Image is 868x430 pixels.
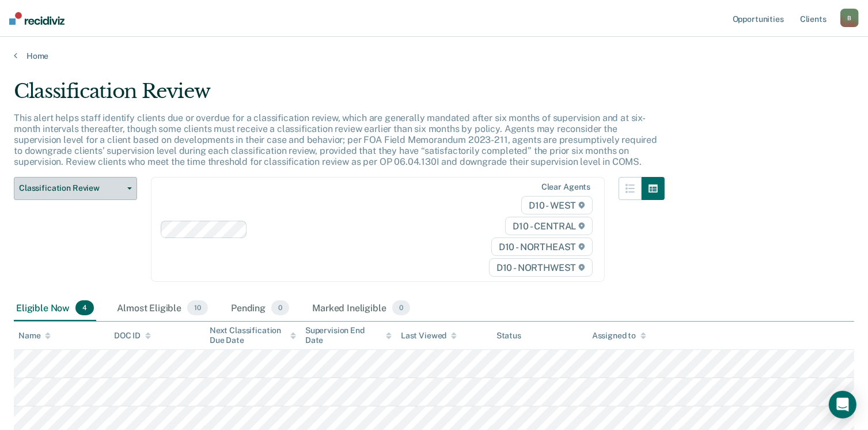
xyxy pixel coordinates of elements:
a: Home [14,51,854,61]
p: This alert helps staff identify clients due or overdue for a classification review, which are gen... [14,112,657,168]
div: Supervision End Date [305,326,392,345]
div: Next Classification Due Date [210,326,296,345]
div: Eligible Now4 [14,296,96,321]
div: Last Viewed [401,331,457,341]
span: 4 [75,300,94,315]
span: D10 - WEST [521,196,593,214]
div: Assigned to [592,331,646,341]
div: Classification Review [14,80,665,112]
span: 0 [392,300,410,315]
span: D10 - NORTHEAST [491,237,593,256]
img: Recidiviz [9,12,65,25]
span: 10 [187,300,208,315]
span: 0 [271,300,289,315]
div: Almost Eligible10 [115,296,210,321]
div: Marked Ineligible0 [310,296,412,321]
div: Clear agents [541,182,590,192]
button: B [840,9,859,27]
div: Name [18,331,51,341]
div: Status [496,331,521,341]
button: Classification Review [14,177,137,200]
span: D10 - CENTRAL [505,217,593,235]
div: Pending0 [229,296,291,321]
span: D10 - NORTHWEST [489,258,593,277]
span: Classification Review [19,183,123,193]
div: Open Intercom Messenger [829,391,856,418]
div: DOC ID [114,331,151,341]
